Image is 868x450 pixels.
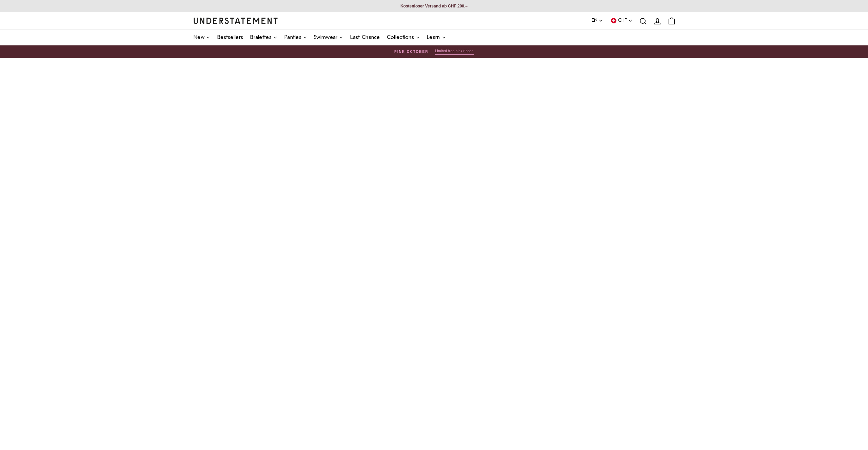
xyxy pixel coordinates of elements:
[427,30,446,45] a: Learn
[250,30,277,45] a: Bralettes
[193,30,210,45] a: New
[387,35,414,40] span: Collections
[284,35,301,40] span: Panties
[250,35,272,40] span: Bralettes
[592,17,603,24] button: EN
[217,30,243,45] a: Bestsellers
[217,35,243,40] span: Bestsellers
[387,30,420,45] a: Collections
[592,17,597,24] span: EN
[284,30,307,45] a: Panties
[193,35,204,40] span: New
[394,49,429,55] span: PINK OCTOBER
[427,35,440,40] span: Learn
[610,17,633,24] button: CHF
[193,49,675,55] a: PINK OCTOBERLimited free pink ribbon
[350,35,380,40] span: Last Chance
[435,49,474,55] button: Limited free pink ribbon
[618,17,627,24] span: CHF
[314,35,337,40] span: Swimwear
[193,18,278,24] a: Understatement Homepage
[350,30,380,45] a: Last Chance
[314,30,343,45] a: Swimwear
